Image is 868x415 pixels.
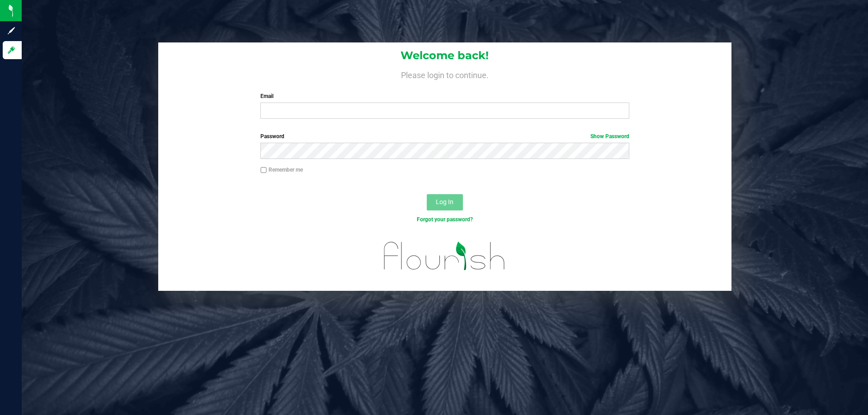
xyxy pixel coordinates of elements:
[158,69,731,79] h4: Please login to continue.
[373,233,516,279] img: flourish_logo.svg
[158,50,731,61] h1: Welcome back!
[436,198,453,205] span: Log In
[7,46,16,55] inline-svg: Log in
[590,133,629,140] a: Show Password
[260,92,629,100] label: Email
[260,166,303,174] label: Remember me
[427,194,463,210] button: Log In
[417,216,473,223] a: Forgot your password?
[7,26,16,35] inline-svg: Sign up
[260,167,267,173] input: Remember me
[260,133,284,140] span: Password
